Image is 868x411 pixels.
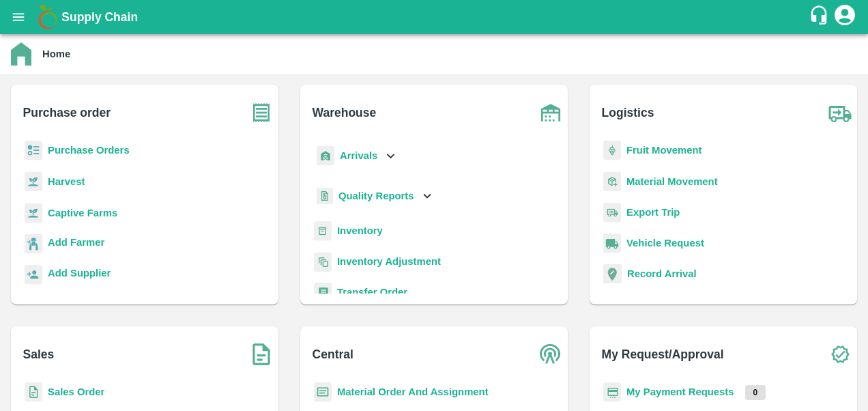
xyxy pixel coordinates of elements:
img: purchase [244,96,278,130]
a: Vehicle Request [626,238,704,249]
img: payment [603,382,621,402]
a: Inventory [337,225,383,236]
a: Transfer Order [337,287,407,298]
img: truck [823,96,857,130]
b: My Request/Approval [602,345,724,364]
div: Quality Reports [314,182,435,210]
a: Add Farmer [48,235,104,253]
img: reciept [25,141,42,160]
img: farmer [25,234,42,254]
img: whArrival [317,146,334,166]
b: Add Supplier [48,268,111,279]
img: harvest [25,203,42,223]
p: 0 [745,385,766,400]
b: Logistics [602,103,654,122]
div: Arrivals [314,141,399,171]
img: vehicle [603,233,621,253]
b: Supply Chain [61,10,138,24]
img: whInventory [314,221,332,241]
b: Home [42,48,70,59]
b: Sales [23,345,55,364]
img: soSales [244,337,278,371]
a: Add Supplier [48,266,111,284]
a: Material Movement [626,176,718,187]
img: whTransfer [314,283,332,302]
a: Record Arrival [627,268,697,279]
button: open drawer [3,1,34,33]
img: inventory [314,252,332,272]
img: central [534,337,568,371]
a: My Payment Requests [626,386,734,397]
img: delivery [603,203,621,223]
b: Central [313,345,353,364]
img: check [823,337,857,371]
img: logo [34,3,61,31]
img: supplier [25,265,42,285]
img: sales [25,382,42,402]
a: Inventory Adjustment [337,256,441,267]
b: Arrivals [340,150,377,161]
a: Material Order And Assignment [337,386,489,397]
img: centralMaterial [314,382,332,402]
b: Warehouse [313,103,377,122]
a: Supply Chain [61,8,809,27]
a: Sales Order [48,386,104,397]
img: recordArrival [603,264,622,283]
img: qualityReport [317,188,333,205]
b: Purchase order [23,103,111,122]
img: fruit [603,141,621,160]
a: Purchase Orders [48,145,130,156]
a: Fruit Movement [626,145,702,156]
img: warehouse [534,96,568,130]
img: harvest [25,171,42,192]
img: home [11,42,31,66]
b: Add Farmer [48,237,104,248]
a: Captive Farms [48,208,117,218]
a: Harvest [48,176,85,187]
b: Quality Reports [338,190,414,201]
a: Export Trip [626,207,680,218]
div: account of current user [833,3,857,31]
div: customer-support [809,5,833,29]
img: material [603,171,621,192]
